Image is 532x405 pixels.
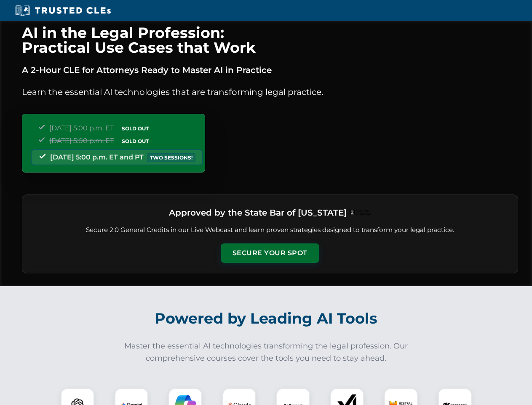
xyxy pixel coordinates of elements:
[13,4,113,17] img: Trusted CLEs
[221,243,319,263] button: Secure Your Spot
[49,137,114,145] span: [DATE] 5:00 p.m. ET
[119,137,152,146] span: SOLD OUT
[22,85,518,99] p: Learn the essential AI technologies that are transforming legal practice.
[33,304,500,333] h2: Powered by Leading AI Tools
[22,63,518,77] p: A 2-Hour CLE for Attorneys Ready to Master AI in Practice
[119,124,152,133] span: SOLD OUT
[32,225,508,235] p: Secure 2.0 General Credits in our Live Webcast and learn proven strategies designed to transform ...
[119,340,414,364] p: Master the essential AI technologies transforming the legal profession. Our comprehensive courses...
[49,124,114,132] span: [DATE] 5:00 p.m. ET
[169,205,347,220] h3: Approved by the State Bar of [US_STATE]
[350,210,371,216] img: Logo
[22,25,518,55] h1: AI in the Legal Profession: Practical Use Cases that Work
